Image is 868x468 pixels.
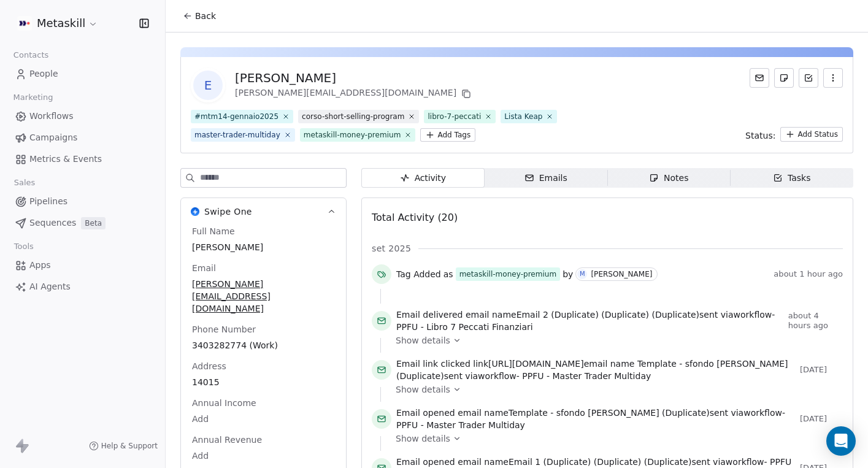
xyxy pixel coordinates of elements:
div: [PERSON_NAME] [591,270,652,278]
span: 3403282774 (Work) [192,339,335,351]
a: Workflows [10,106,155,126]
button: Add Tags [420,128,475,142]
div: master-trader-multiday [194,129,280,140]
span: AI Agents [29,280,71,293]
span: Apps [29,259,51,272]
span: Template - sfondo [PERSON_NAME] (Duplicate) [396,359,788,381]
span: by [563,268,573,280]
span: Contacts [8,46,54,64]
div: metaskill-money-premium [304,129,401,140]
div: [PERSON_NAME] [235,69,474,86]
span: Sales [9,174,40,192]
div: [PERSON_NAME][EMAIL_ADDRESS][DOMAIN_NAME] [235,86,474,101]
a: Campaigns [10,128,155,148]
span: Add [192,450,335,462]
a: Pipelines [10,191,155,212]
span: Show details [396,334,450,347]
img: Swipe One [191,207,199,216]
span: [DATE] [800,414,843,424]
span: Metrics & Events [29,153,102,166]
a: Apps [10,255,155,275]
div: Emails [524,172,567,185]
span: about 4 hours ago [788,311,843,331]
span: Template - sfondo [PERSON_NAME] (Duplicate) [509,408,710,418]
span: Sequences [29,217,76,229]
span: Back [195,10,216,22]
button: Add Status [780,127,843,142]
span: Email link clicked [396,359,470,369]
div: Tasks [773,172,811,185]
button: Metaskill [15,13,101,34]
a: Show details [396,383,834,396]
span: People [29,67,58,80]
span: Pipelines [29,195,67,208]
span: Metaskill [37,15,85,31]
span: Email opened [396,408,455,418]
span: Total Activity (20) [372,212,458,223]
span: Beta [81,217,106,229]
span: [URL][DOMAIN_NAME] [488,359,584,369]
span: Campaigns [29,131,77,144]
img: AVATAR%20METASKILL%20-%20Colori%20Positivo.png [17,16,32,31]
span: as [444,268,453,280]
span: Full Name [190,225,237,237]
div: M [580,269,585,279]
span: Swipe One [204,205,252,218]
span: Workflows [29,110,74,123]
span: Marketing [8,88,58,107]
span: Address [190,360,229,372]
span: set 2025 [372,242,411,255]
span: link email name sent via workflow - [396,358,795,382]
span: Phone Number [190,323,258,336]
a: SequencesBeta [10,213,155,233]
a: Help & Support [89,441,158,451]
span: Email delivered [396,310,463,320]
span: email name sent via workflow - [396,309,783,333]
span: Email 1 (Duplicate) (Duplicate) (Duplicate) [509,457,691,467]
div: metaskill-money-premium [459,269,557,280]
a: Show details [396,334,834,347]
a: Show details [396,432,834,445]
span: Show details [396,432,450,445]
span: Email opened [396,457,455,467]
span: [PERSON_NAME][EMAIL_ADDRESS][DOMAIN_NAME] [192,278,335,315]
span: PPFU - Master Trader Multiday [522,371,651,381]
div: Notes [649,172,688,185]
span: PPFU - Libro 7 Peccati Finanziari [396,322,533,332]
div: Open Intercom Messenger [826,426,856,456]
span: Tools [9,237,39,256]
div: corso-short-selling-program [302,111,404,122]
a: Metrics & Events [10,149,155,169]
span: Add [192,413,335,425]
div: #mtm14-gennaio2025 [194,111,278,122]
span: Status: [745,129,775,142]
a: People [10,64,155,84]
button: Back [175,5,223,27]
span: [PERSON_NAME] [192,241,335,253]
span: Email [190,262,218,274]
span: Email 2 (Duplicate) (Duplicate) (Duplicate) [517,310,699,320]
span: E [193,71,223,100]
span: Annual Revenue [190,434,264,446]
button: Swipe OneSwipe One [181,198,346,225]
span: PPFU - Master Trader Multiday [396,420,525,430]
span: 14015 [192,376,335,388]
span: Show details [396,383,450,396]
div: Lista Keap [504,111,542,122]
span: Annual Income [190,397,259,409]
span: [DATE] [800,365,843,375]
span: email name sent via workflow - [396,407,795,431]
span: Tag Added [396,268,441,280]
span: about 1 hour ago [774,269,843,279]
span: Help & Support [101,441,158,451]
a: AI Agents [10,277,155,297]
div: libro-7-peccati [428,111,481,122]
